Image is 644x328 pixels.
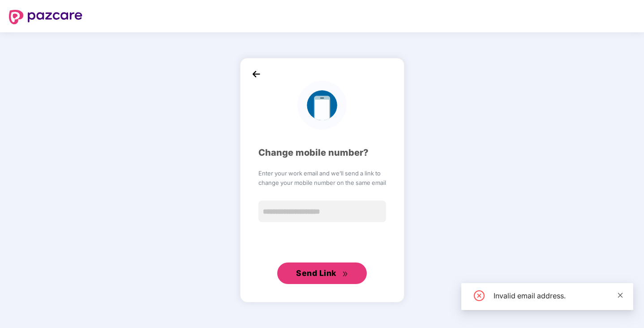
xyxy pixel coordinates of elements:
img: back_icon [249,67,263,81]
span: Send Link [296,268,336,278]
img: logo [297,81,346,130]
span: change your mobile number on the same email [258,178,386,187]
span: double-right [342,271,348,277]
span: close-circle [474,290,485,301]
div: Change mobile number? [258,146,386,160]
span: Enter your work email and we’ll send a link to [258,169,386,178]
button: Send Linkdouble-right [277,262,367,284]
img: logo [9,10,82,24]
div: Invalid email address. [494,290,623,301]
span: close [617,292,623,298]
